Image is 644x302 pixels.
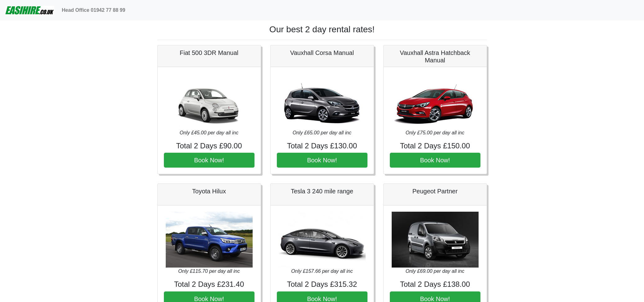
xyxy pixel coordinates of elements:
[390,187,480,195] h5: Peugeot Partner
[406,268,464,274] i: Only £69.00 per day all inc
[390,142,480,151] h4: Total 2 Days £150.00
[178,268,240,274] i: Only £115.70 per day all inc
[5,4,54,16] img: easihire_logo_small.png
[277,187,367,195] h5: Tesla 3 240 mile range
[279,73,366,129] img: Vauxhall Corsa Manual
[277,49,367,56] h5: Vauxhall Corsa Manual
[392,73,479,129] img: Vauxhall Astra Hatchback Manual
[62,7,125,13] b: Head Office 01942 77 88 99
[164,49,254,56] h5: Fiat 500 3DR Manual
[164,280,254,289] h4: Total 2 Days £231.40
[164,187,254,195] h5: Toyota Hilux
[291,268,353,274] i: Only £157.66 per day all inc
[180,130,238,135] i: Only £45.00 per day all inc
[59,4,128,16] a: Head Office 01942 77 88 99
[164,153,254,168] button: Book Now!
[277,280,367,289] h4: Total 2 Days £315.32
[392,212,479,268] img: Peugeot Partner
[277,153,367,168] button: Book Now!
[293,130,351,135] i: Only £65.00 per day all inc
[390,49,480,64] h5: Vauxhall Astra Hatchback Manual
[157,24,487,35] h1: Our best 2 day rental rates!
[164,142,254,151] h4: Total 2 Days £90.00
[279,212,366,268] img: Tesla 3 240 mile range
[390,153,480,168] button: Book Now!
[166,212,253,268] img: Toyota Hilux
[390,280,480,289] h4: Total 2 Days £138.00
[277,142,367,151] h4: Total 2 Days £130.00
[406,130,464,135] i: Only £75.00 per day all inc
[166,73,253,129] img: Fiat 500 3DR Manual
